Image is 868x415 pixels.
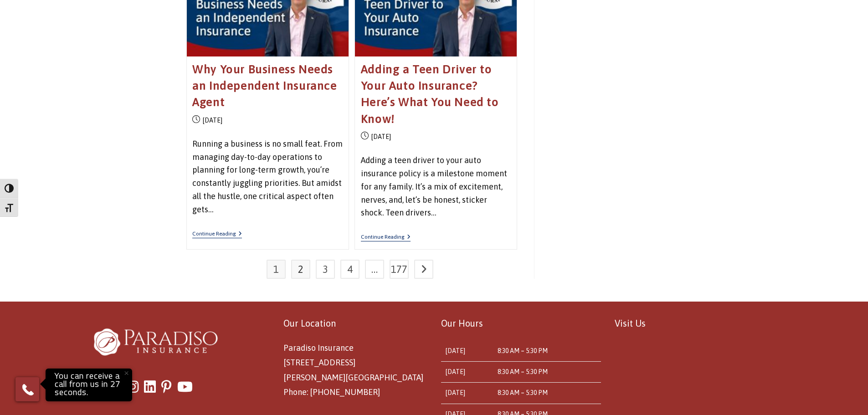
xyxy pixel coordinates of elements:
a: Instagram [127,374,139,399]
time: 8:30 AM – 5:30 PM [498,389,548,396]
a: 3 [316,260,335,279]
span: 1 [267,260,286,279]
li: [DATE] [361,132,391,144]
a: Why Your Business Needs an Independent Insurance Agent [192,62,337,109]
a: LinkedIn [144,374,156,399]
a: Continue Reading [361,234,411,241]
ul: Post details: [192,115,343,132]
td: [DATE] [441,341,493,362]
p: Adding a teen driver to your auto insurance policy is a milestone moment for any family. It’s a m... [361,154,511,220]
td: [DATE] [441,383,493,404]
p: You can receive a call from us in 27 seconds. [48,371,130,399]
p: Our Hours [441,315,601,332]
time: 8:30 AM – 5:30 PM [498,368,548,375]
p: Our Location [283,315,427,332]
span: Paradiso Insurance [STREET_ADDRESS] [PERSON_NAME][GEOGRAPHIC_DATA] Phone: [PHONE_NUMBER] [283,343,423,397]
a: Youtube [177,374,193,399]
p: Visit Us [615,315,775,332]
a: 177 [390,260,409,279]
a: Pinterest [161,374,172,399]
ul: Post details: [361,132,511,149]
time: 8:30 AM – 5:30 PM [498,347,548,354]
a: Adding a Teen Driver to Your Auto Insurance? Here’s What You Need to Know! [361,62,499,126]
button: Close [116,363,136,383]
a: Continue Reading [192,231,242,238]
a: 4 [340,260,360,279]
li: [DATE] [192,115,222,128]
img: Phone icon [21,382,35,397]
span: … [365,260,384,279]
p: Running a business is no small feat. From managing day-to-day operations to planning for long-ter... [192,138,343,216]
td: [DATE] [441,362,493,383]
a: 2 [291,260,310,279]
